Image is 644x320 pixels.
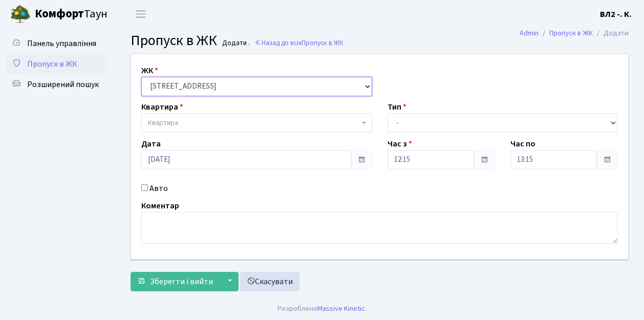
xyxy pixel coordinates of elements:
[220,39,250,48] small: Додати .
[141,101,183,113] label: Квартира
[27,79,99,90] span: Розширений пошук
[317,303,365,314] a: Massive Kinetic
[131,30,217,51] span: Пропуск в ЖК
[35,6,108,23] span: Таун
[148,118,178,128] span: Квартира
[149,182,168,195] label: Авто
[141,138,161,150] label: Дата
[549,28,593,38] a: Пропуск в ЖК
[27,58,77,70] span: Пропуск в ЖК
[510,138,535,150] label: Час по
[277,303,367,314] div: Розроблено .
[254,38,344,48] a: Назад до всіхПропуск в ЖК
[128,6,154,23] button: Переключити навігацію
[593,28,629,39] li: Додати
[131,272,220,291] button: Зберегти і вийти
[5,54,108,74] a: Пропуск в ЖК
[520,28,539,38] a: Admin
[302,38,344,48] span: Пропуск в ЖК
[5,33,108,54] a: Панель управління
[504,23,644,44] nav: breadcrumb
[388,138,412,150] label: Час з
[141,200,179,212] label: Коментар
[5,74,108,95] a: Розширений пошук
[10,4,31,25] img: logo.png
[388,101,406,113] label: Тип
[240,272,299,291] a: Скасувати
[141,65,158,77] label: ЖК
[600,9,632,20] b: ВЛ2 -. К.
[35,6,84,22] b: Комфорт
[600,8,632,20] a: ВЛ2 -. К.
[150,276,213,287] span: Зберегти і вийти
[27,38,96,49] span: Панель управління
